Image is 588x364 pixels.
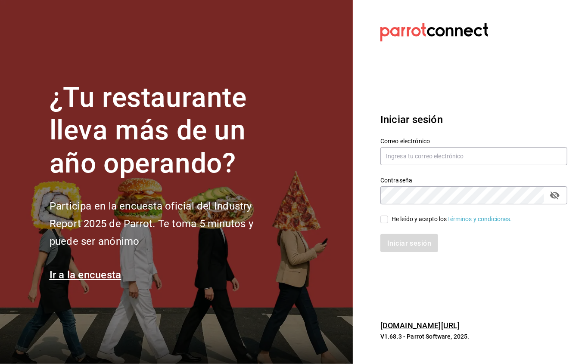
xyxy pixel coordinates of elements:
button: campo de contraseña [548,188,562,203]
font: Correo electrónico [380,138,430,145]
a: Ir a la encuesta [50,269,121,281]
font: ¿Tu restaurante lleva más de un año operando? [50,81,247,180]
font: Contraseña [380,177,412,184]
font: Iniciar sesión [380,114,443,126]
a: [DOMAIN_NAME][URL] [380,321,460,330]
font: He leído y acepto los [392,216,447,222]
a: Términos y condiciones. [447,216,512,222]
font: V1.68.3 - Parrot Software, 2025. [380,333,470,340]
font: Participa en la encuesta oficial del Industry Report 2025 de Parrot. Te toma 5 minutos y puede se... [50,200,253,247]
input: Ingresa tu correo electrónico [380,147,567,165]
